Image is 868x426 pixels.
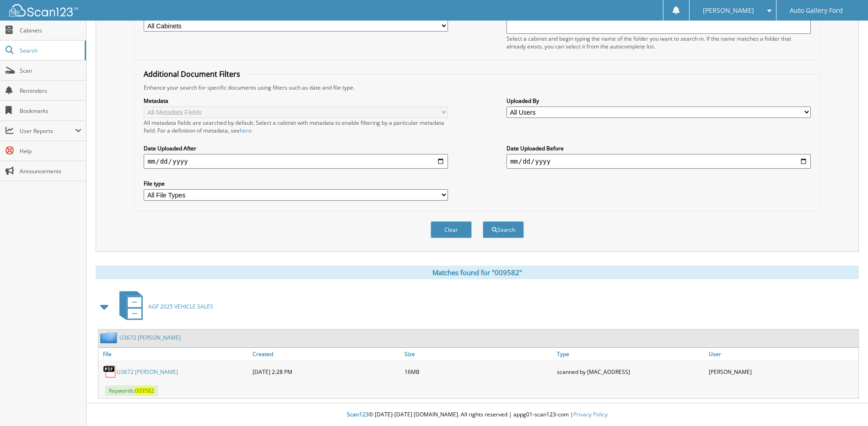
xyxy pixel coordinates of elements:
[135,387,154,394] span: 009582
[573,410,608,418] a: Privacy Policy
[250,362,402,381] div: [DATE] 2:28 PM
[431,221,472,238] button: Clear
[117,368,178,376] a: U3672 [PERSON_NAME]
[703,8,754,13] span: [PERSON_NAME]
[402,348,554,360] a: Size
[402,362,554,381] div: 16MB
[98,348,250,360] a: File
[507,35,811,50] div: Select a cabinet and begin typing the name of the folder you want to search in. If the name match...
[706,348,858,360] a: User
[114,288,213,325] a: AGF 2025 VEHICLE SALES
[119,334,181,341] a: U3672 [PERSON_NAME]
[20,47,80,54] span: Search
[105,385,158,396] span: Keywords:
[144,180,448,187] label: File type
[347,410,369,418] span: Scan123
[100,332,119,343] img: folder2.png
[20,87,81,95] span: Reminders
[507,144,811,152] label: Date Uploaded Before
[144,154,448,169] input: start
[9,4,78,16] img: scan123-logo-white.svg
[507,154,811,169] input: end
[103,365,117,378] img: PDF.png
[144,119,448,134] div: All metadata fields are searched by default. Select a cabinet with metadata to enable filtering b...
[20,127,75,135] span: User Reports
[139,84,815,91] div: Enhance your search for specific documents using filters such as date and file type.
[555,348,706,360] a: Type
[96,266,859,279] div: Matches found for "009582"
[483,221,524,238] button: Search
[20,27,81,34] span: Cabinets
[507,97,811,105] label: Uploaded By
[20,167,81,175] span: Announcements
[148,303,213,310] span: AGF 2025 VEHICLE SALES
[790,8,843,13] span: Auto Gallery Ford
[144,144,448,152] label: Date Uploaded After
[139,69,245,79] legend: Additional Document Filters
[144,97,448,105] label: Metadata
[250,348,402,360] a: Created
[822,382,868,426] iframe: Chat Widget
[20,67,81,75] span: Scan
[240,127,252,134] a: here
[20,147,81,155] span: Help
[86,404,868,426] div: © [DATE]-[DATE] [DOMAIN_NAME]. All rights reserved | appg01-scan123-com |
[706,362,858,381] div: [PERSON_NAME]
[555,362,706,381] div: scanned by [MAC_ADDRESS]
[20,107,81,115] span: Bookmarks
